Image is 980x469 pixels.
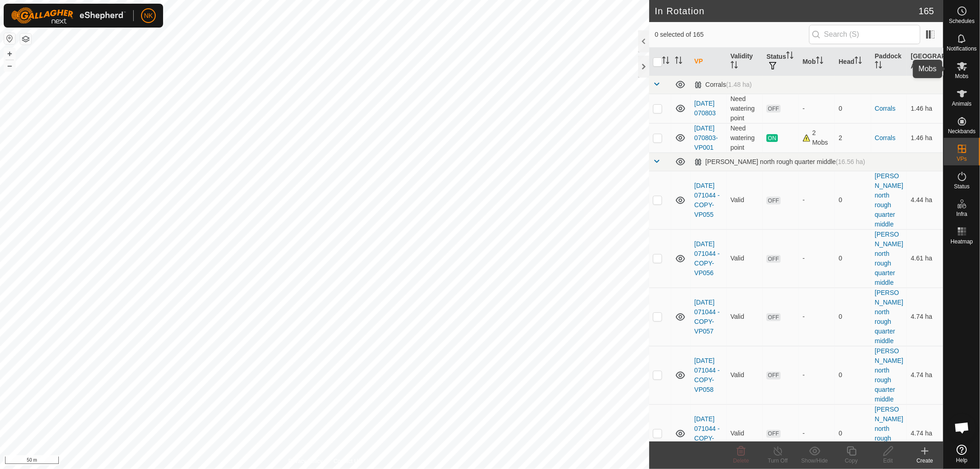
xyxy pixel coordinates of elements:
span: (1.48 ha) [726,81,752,88]
div: - [803,429,832,438]
button: – [4,60,15,71]
td: Valid [727,288,763,346]
a: [DATE] 070803 [694,100,716,117]
a: [DATE] 071044 - COPY-VP057 [694,299,719,335]
td: 0 [835,404,871,463]
td: 0 [835,94,871,123]
td: 4.44 ha [907,171,943,229]
a: Corrals [875,105,895,112]
a: [DATE] 071044 - COPY-VP055 [694,182,719,218]
td: 0 [835,171,871,229]
div: - [803,195,832,205]
td: Need watering point [727,94,763,123]
p-sorticon: Activate to sort [925,62,933,70]
div: [PERSON_NAME] north rough quarter middle [694,158,865,166]
td: 4.74 ha [907,288,943,346]
th: Mob [799,48,835,76]
input: Search (S) [809,25,920,44]
span: OFF [766,430,780,438]
button: + [4,48,15,59]
a: [PERSON_NAME] north rough quarter middle [875,406,903,461]
th: Head [835,48,871,76]
span: Help [956,458,968,463]
a: [DATE] 070803-VP001 [694,124,718,151]
p-sorticon: Activate to sort [816,58,823,65]
p-sorticon: Activate to sort [855,58,862,65]
span: (16.56 ha) [836,158,865,165]
td: Valid [727,171,763,229]
div: Edit [870,457,906,465]
div: Create [906,457,943,465]
a: [DATE] 071044 - COPY-VP059 [694,415,719,452]
td: 4.61 ha [907,229,943,288]
button: Reset Map [4,33,15,44]
td: Valid [727,346,763,404]
a: [PERSON_NAME] north rough quarter middle [875,172,903,228]
th: VP [691,48,727,76]
a: [PERSON_NAME] north rough quarter middle [875,347,903,403]
th: Validity [727,48,763,76]
span: OFF [766,372,780,379]
td: Valid [727,404,763,463]
td: 1.46 ha [907,123,943,153]
th: Status [763,48,799,76]
div: - [803,254,832,263]
h2: In Rotation [655,6,919,17]
td: Valid [727,229,763,288]
span: Animals [952,101,972,107]
p-sorticon: Activate to sort [731,62,738,70]
span: Notifications [947,46,977,51]
td: 1.46 ha [907,94,943,123]
td: 4.74 ha [907,404,943,463]
span: ON [766,134,777,142]
p-sorticon: Activate to sort [662,58,669,65]
p-sorticon: Activate to sort [875,62,882,70]
span: Delete [733,458,749,464]
a: Help [944,441,980,467]
th: Paddock [871,48,907,76]
button: Map Layers [20,34,31,45]
div: - [803,370,832,380]
a: Privacy Policy [289,457,323,465]
span: OFF [766,105,780,113]
td: 0 [835,346,871,404]
span: 165 [919,4,934,18]
div: Copy [833,457,870,465]
div: - [803,104,832,113]
td: 0 [835,229,871,288]
a: [DATE] 071044 - COPY-VP058 [694,357,719,393]
span: Status [954,184,969,189]
img: Gallagher Logo [11,7,126,24]
span: Schedules [949,18,974,24]
div: Open chat [948,414,976,441]
a: [PERSON_NAME] north rough quarter middle [875,231,903,286]
p-sorticon: Activate to sort [675,58,682,65]
div: 2 Mobs [803,128,832,147]
span: OFF [766,313,780,321]
span: Infra [956,211,967,217]
span: OFF [766,255,780,263]
a: [DATE] 071044 - COPY-VP056 [694,240,719,277]
span: Heatmap [951,239,973,244]
span: 0 selected of 165 [655,30,809,40]
span: NK [144,11,153,21]
a: [PERSON_NAME] north rough quarter middle [875,289,903,345]
a: Corrals [875,134,895,141]
div: - [803,312,832,322]
td: Need watering point [727,123,763,153]
div: Show/Hide [796,457,833,465]
td: 2 [835,123,871,153]
div: Corrals [694,81,752,89]
p-sorticon: Activate to sort [786,53,793,60]
span: Mobs [955,73,969,79]
span: VPs [957,156,967,162]
th: [GEOGRAPHIC_DATA] Area [907,48,943,76]
span: Neckbands [948,129,975,134]
a: Contact Us [334,457,361,465]
td: 0 [835,288,871,346]
td: 4.74 ha [907,346,943,404]
span: OFF [766,197,780,204]
div: Turn Off [759,457,796,465]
